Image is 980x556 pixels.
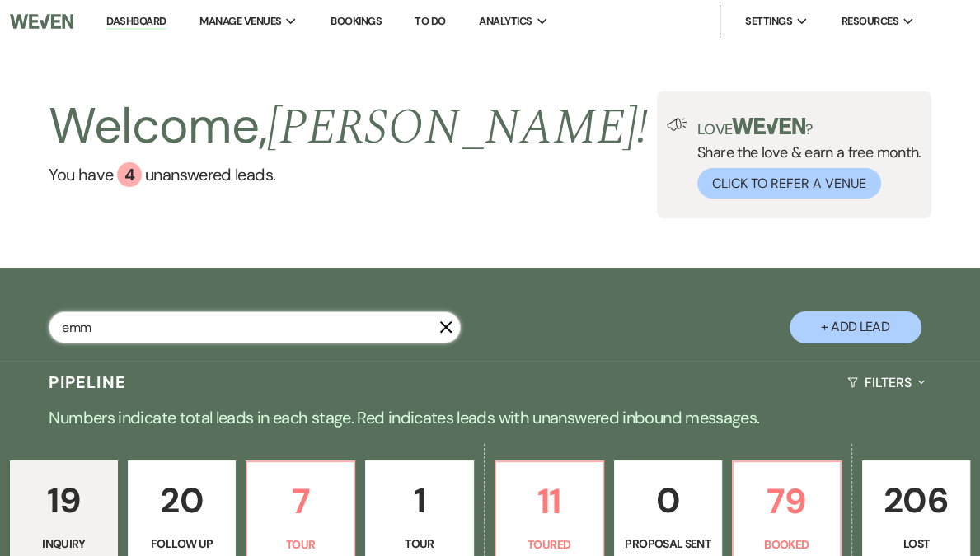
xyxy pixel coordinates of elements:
[267,90,648,166] span: [PERSON_NAME] !
[732,118,805,134] img: weven-logo-green.svg
[21,473,107,528] p: 19
[21,535,107,553] p: Inquiry
[479,13,532,30] span: Analytics
[697,118,921,137] p: Love ?
[138,535,225,553] p: Follow Up
[49,91,648,162] h2: Welcome,
[697,168,881,199] button: Click to Refer a Venue
[841,361,931,404] button: Filters
[873,535,959,553] p: Lost
[506,474,593,529] p: 11
[10,4,73,39] img: Weven Logo
[49,371,126,394] h3: Pipeline
[743,535,830,554] p: Booked
[625,473,711,528] p: 0
[667,118,687,131] img: loud-speaker-illustration.svg
[138,473,225,528] p: 20
[873,473,959,528] p: 206
[743,474,830,529] p: 79
[506,535,593,554] p: Toured
[257,474,344,529] p: 7
[687,118,921,199] div: Share the love & earn a free month.
[117,162,142,187] div: 4
[625,535,711,553] p: Proposal Sent
[790,311,921,343] button: + Add Lead
[842,13,898,30] span: Resources
[49,311,461,343] input: Search by name, event date, email address or phone number
[106,14,166,30] a: Dashboard
[331,14,382,28] a: Bookings
[199,13,281,30] span: Manage Venues
[376,473,462,528] p: 1
[49,162,648,187] a: You have 4 unanswered leads.
[745,13,792,30] span: Settings
[415,14,445,28] a: To Do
